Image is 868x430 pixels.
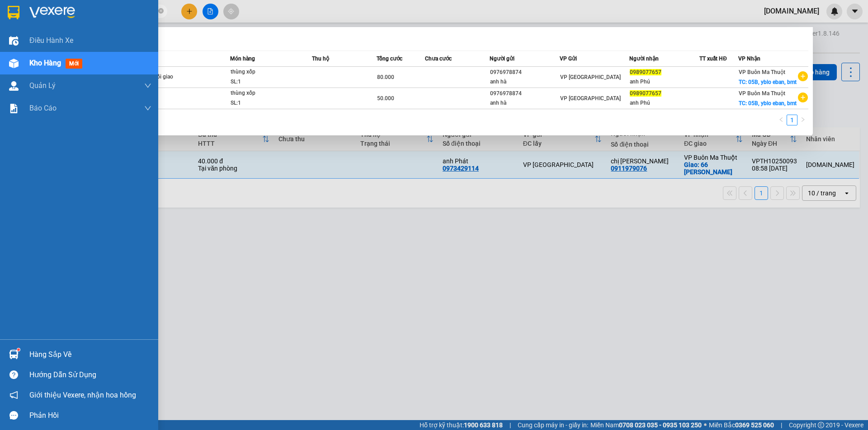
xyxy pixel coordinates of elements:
[230,55,255,62] span: Món hàng
[29,409,151,422] div: Phản hồi
[798,71,808,81] span: plus-circle
[490,77,559,87] div: anh hà
[144,82,151,89] span: down
[125,72,193,82] div: Chưa điều phối giao
[739,100,797,106] span: TC: 05B, yblo eban, bmt
[630,98,699,108] div: anh Phú
[231,67,298,77] div: thùng xốp
[560,74,621,80] span: VP [GEOGRAPHIC_DATA]
[797,115,808,125] button: right
[66,59,82,69] span: mới
[490,68,559,77] div: 0976978874
[231,88,298,98] div: thùng xốp
[5,5,131,22] li: BB Limousine
[776,115,787,125] li: Previous Page
[158,8,164,14] span: close-circle
[739,69,785,75] span: VP Buôn Ma Thuột
[144,105,151,112] span: down
[560,95,621,102] span: VP [GEOGRAPHIC_DATA]
[629,55,659,62] span: Người nhận
[490,89,559,98] div: 0976978874
[9,391,18,399] span: notification
[778,117,784,122] span: left
[798,92,808,102] span: plus-circle
[9,81,19,91] img: warehouse-icon
[29,35,73,46] span: Điều hành xe
[9,104,19,113] img: solution-icon
[9,370,18,379] span: question-circle
[17,348,20,351] sup: 1
[29,348,151,361] div: Hàng sắp về
[29,59,61,67] span: Kho hàng
[9,411,18,420] span: message
[800,117,806,122] span: right
[739,79,797,85] span: TC: 05B, yblo eban, bmt
[5,38,62,68] li: VP VP [GEOGRAPHIC_DATA]
[312,55,329,62] span: Thu hộ
[231,98,298,108] div: SL: 1
[29,102,57,114] span: Báo cáo
[425,55,452,62] span: Chưa cước
[377,55,402,62] span: Tổng cước
[377,95,394,102] span: 50.000
[739,90,785,97] span: VP Buôn Ma Thuột
[776,115,787,125] button: left
[738,55,760,62] span: VP Nhận
[158,7,164,16] span: close-circle
[9,350,19,359] img: warehouse-icon
[29,368,151,382] div: Hướng dẫn sử dụng
[8,6,19,19] img: logo-vxr
[630,90,661,97] span: 0989077657
[787,115,797,125] a: 1
[560,55,577,62] span: VP Gửi
[377,74,394,80] span: 80.000
[630,69,661,75] span: 0989077657
[9,59,19,68] img: warehouse-icon
[630,77,699,87] div: anh Phú
[62,38,120,68] li: VP [GEOGRAPHIC_DATA]
[797,115,808,125] li: Next Page
[231,77,298,87] div: SL: 1
[29,80,56,91] span: Quản Lý
[490,98,559,108] div: anh hà
[9,36,19,46] img: warehouse-icon
[787,115,797,125] li: 1
[490,55,514,62] span: Người gửi
[699,55,727,62] span: TT xuất HĐ
[29,389,136,401] span: Giới thiệu Vexere, nhận hoa hồng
